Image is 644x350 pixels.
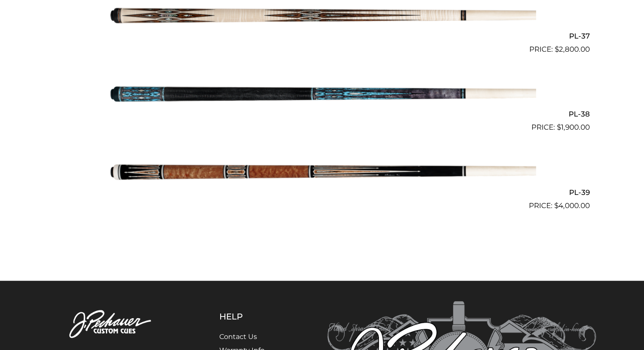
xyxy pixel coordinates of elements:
a: PL-38 $1,900.00 [55,58,590,133]
h2: PL-39 [55,184,590,200]
bdi: 1,900.00 [557,123,590,131]
h2: PL-38 [55,106,590,122]
h5: Help [219,311,285,322]
img: PL-38 [108,58,536,130]
bdi: 2,800.00 [555,45,590,53]
img: PL-39 [108,136,536,208]
a: Contact Us [219,333,257,341]
img: Pechauer Custom Cues [48,301,177,348]
span: $ [554,201,558,210]
h2: PL-37 [55,28,590,44]
span: $ [557,123,561,131]
span: $ [555,45,559,53]
bdi: 4,000.00 [554,201,590,210]
a: PL-39 $4,000.00 [55,136,590,211]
